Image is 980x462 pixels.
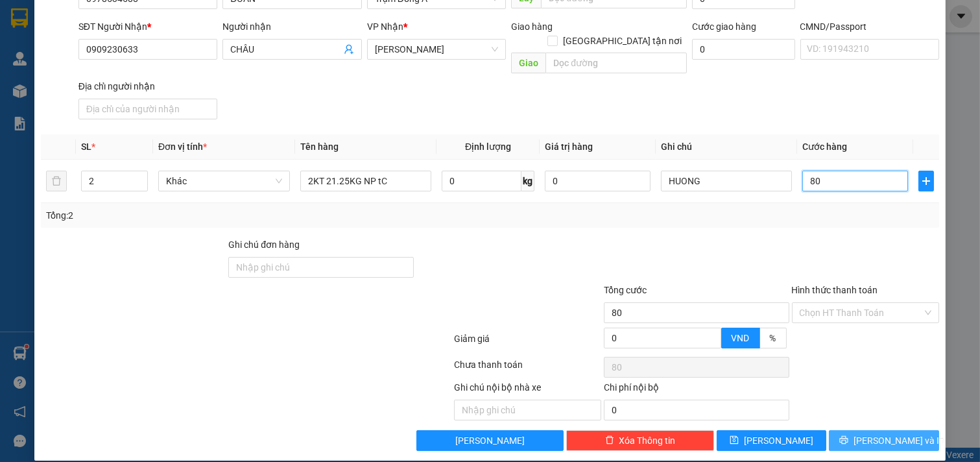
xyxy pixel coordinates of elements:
span: Giao hàng [511,21,553,32]
span: Xóa Thông tin [619,433,676,448]
div: Trạm Đông Á [11,11,92,42]
span: VP Nhận [367,21,403,32]
div: Chi phí nội bộ [604,380,789,400]
span: Gửi: [11,12,31,26]
input: Địa chỉ của người nhận [78,99,218,119]
span: Giá trị hàng [545,141,593,152]
div: Người nhận [222,19,362,34]
button: deleteXóa Thông tin [566,430,714,451]
span: Định lượng [465,141,511,152]
button: printer[PERSON_NAME] và In [829,430,939,451]
span: VND [732,333,750,343]
input: Nhập ghi chú [454,400,602,420]
span: Khác [166,171,282,191]
div: Giảm giá [453,332,603,354]
span: SL [81,141,91,152]
div: Tổng: 2 [46,208,379,223]
span: delete [605,435,614,446]
input: VD: Bàn, Ghế [300,171,432,191]
span: Nhận: [101,12,132,26]
div: SĐT Người Nhận [78,19,218,34]
div: [PERSON_NAME] [101,11,239,27]
div: Ghi chú nội bộ nhà xe [454,380,602,400]
span: Hồ Chí Minh [375,40,499,59]
span: Tên hàng [300,141,339,152]
div: NGỌC [101,27,239,42]
div: TUẤN ANH [11,42,92,58]
button: plus [918,171,934,191]
span: Cước hàng [802,141,847,152]
span: Giao [511,53,545,73]
span: Tổng cước [604,285,647,295]
label: Cước giao hàng [692,21,756,32]
button: save[PERSON_NAME] [717,430,827,451]
div: 70.000 [99,84,241,115]
input: 0 [545,171,651,191]
span: printer [839,435,848,446]
span: user-add [344,44,354,55]
span: save [730,435,739,446]
span: [PERSON_NAME] và In [854,433,944,448]
div: Địa chỉ người nhận [78,79,218,93]
span: Đơn vị tính [158,141,207,152]
span: [GEOGRAPHIC_DATA] tận nơi [558,34,687,48]
span: % [770,333,776,343]
div: CMND/Passport [800,19,940,34]
button: [PERSON_NAME] [416,430,564,451]
label: Hình thức thanh toán [792,285,878,295]
button: delete [46,171,67,191]
span: kg [521,171,534,191]
input: Cước giao hàng [692,39,795,60]
span: Chưa [PERSON_NAME] : [99,84,191,114]
input: Dọc đường [545,53,686,73]
span: [PERSON_NAME] [744,433,813,448]
span: [PERSON_NAME] [455,433,525,448]
label: Ghi chú đơn hàng [228,239,300,250]
span: plus [919,176,933,186]
input: Ghi chú đơn hàng [228,257,413,278]
input: Ghi Chú [661,171,793,191]
th: Ghi chú [656,134,798,160]
div: Chưa thanh toán [453,358,603,380]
